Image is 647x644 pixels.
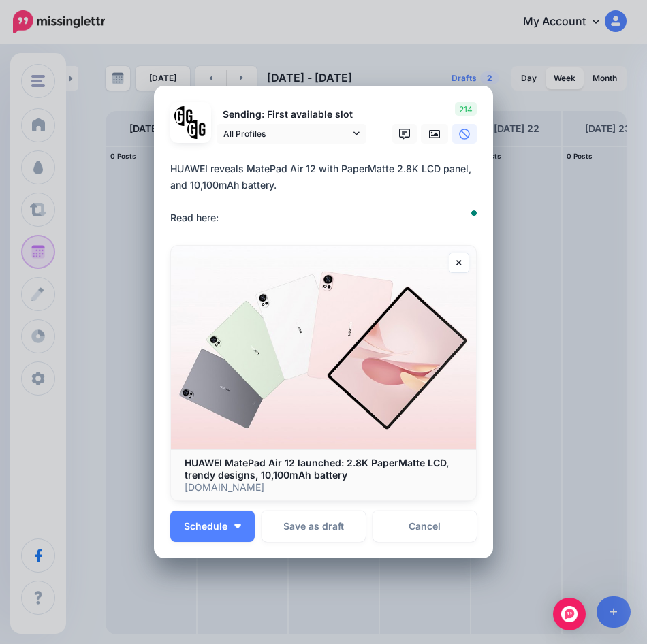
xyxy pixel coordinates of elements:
[170,161,484,226] div: HUAWEI reveals MatePad Air 12 with PaperMatte 2.8K LCD panel, and 10,100mAh battery. Read here:
[217,107,366,123] p: Sending: First available slot
[170,161,484,226] textarea: To enrich screen reader interactions, please activate Accessibility in Grammarly extension settings
[262,511,366,542] button: Save as draft
[234,524,241,528] img: arrow-down-white.png
[185,481,462,494] p: [DOMAIN_NAME]
[373,511,477,542] a: Cancel
[171,246,476,449] img: HUAWEI MatePad Air 12 launched: 2.8K PaperMatte LCD, trendy designs, 10,100mAh battery
[553,598,586,630] div: Open Intercom Messenger
[184,521,227,531] span: Schedule
[217,124,366,144] a: All Profiles
[455,102,477,116] span: 214
[223,127,350,141] span: All Profiles
[187,120,207,140] img: JT5sWCfR-79925.png
[174,106,194,126] img: 353459792_649996473822713_4483302954317148903_n-bsa138318.png
[170,511,255,542] button: Schedule
[185,457,449,481] b: HUAWEI MatePad Air 12 launched: 2.8K PaperMatte LCD, trendy designs, 10,100mAh battery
